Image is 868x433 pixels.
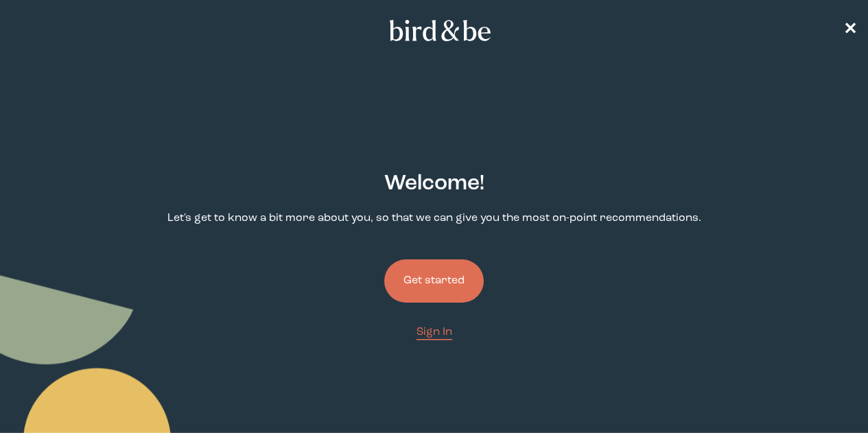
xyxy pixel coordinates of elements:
span: Sign In [417,327,452,338]
a: Get started [384,237,484,325]
a: Sign In [417,325,452,340]
p: Let's get to know a bit more about you, so that we can give you the most on-point recommendations. [167,211,701,226]
h2: Welcome ! [384,168,484,200]
iframe: Gorgias live chat messenger [799,368,854,419]
a: ✕ [843,19,857,43]
button: Get started [384,259,484,303]
span: ✕ [843,22,857,38]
